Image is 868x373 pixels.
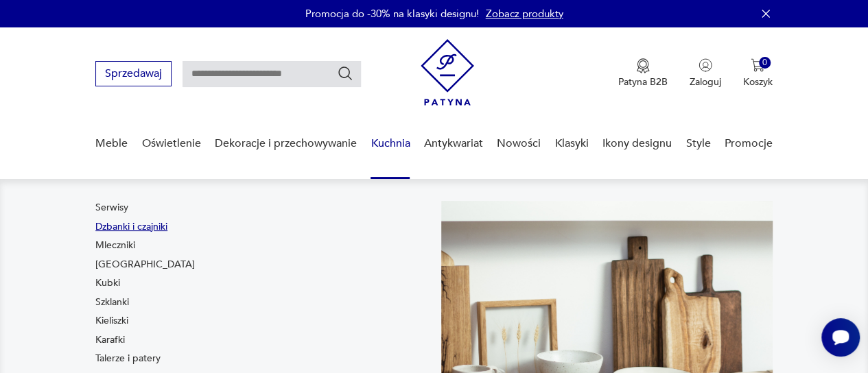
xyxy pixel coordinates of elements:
iframe: Smartsupp widget button [821,318,860,357]
a: Zobacz produkty [486,7,563,21]
a: Mleczniki [95,239,135,252]
p: Promocja do -30% na klasyki designu! [305,7,479,21]
button: Szukaj [337,65,353,82]
a: Karafki [95,333,125,347]
button: 0Koszyk [743,58,773,88]
img: Ikona medalu [636,58,650,73]
a: Ikony designu [602,117,672,170]
a: Szklanki [95,296,129,309]
a: Klasyki [555,117,589,170]
div: 0 [759,57,771,69]
a: Nowości [497,117,541,170]
a: Dekoracje i przechowywanie [215,117,357,170]
img: Patyna - sklep z meblami i dekoracjami vintage [421,39,474,106]
a: Style [685,117,710,170]
img: Ikonka użytkownika [699,58,712,72]
a: Dzbanki i czajniki [95,220,167,234]
img: Ikona koszyka [751,58,764,72]
a: Sprzedawaj [95,70,172,80]
button: Sprzedawaj [95,61,172,86]
a: Kieliszki [95,314,128,328]
p: Koszyk [743,75,773,88]
a: Oświetlenie [142,117,201,170]
a: Kuchnia [371,117,410,170]
p: Patyna B2B [618,75,668,88]
button: Zaloguj [690,58,721,88]
a: Meble [95,117,128,170]
a: Antykwariat [424,117,483,170]
p: Zaloguj [690,75,721,88]
button: Patyna B2B [618,58,668,88]
a: Talerze i patery [95,352,161,365]
a: [GEOGRAPHIC_DATA] [95,258,195,272]
a: Promocje [725,117,773,170]
a: Serwisy [95,201,128,215]
a: Ikona medaluPatyna B2B [618,58,668,88]
a: Kubki [95,276,120,290]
